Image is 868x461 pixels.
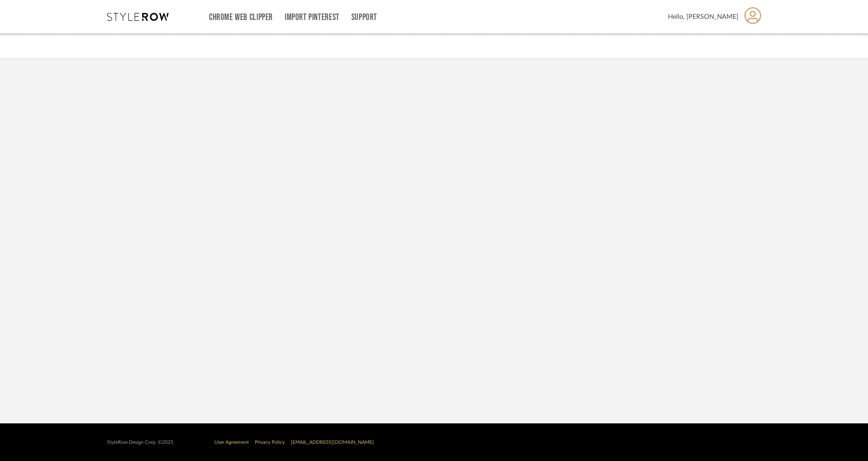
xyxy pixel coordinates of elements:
div: StyleRow Design Corp. ©2025 [107,439,173,445]
span: Hello, [PERSON_NAME] [668,12,738,22]
a: Privacy Policy [255,440,285,445]
a: Chrome Web Clipper [209,14,273,21]
a: [EMAIL_ADDRESS][DOMAIN_NAME] [291,440,374,445]
a: User Agreement [214,440,249,445]
a: Import Pinterest [285,14,340,21]
a: Support [351,14,377,21]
